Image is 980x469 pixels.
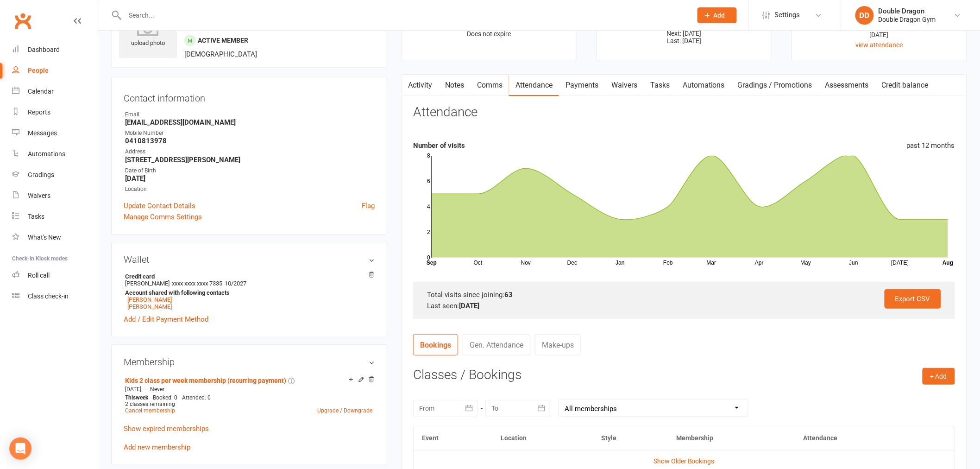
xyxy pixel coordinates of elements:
a: Activity [402,75,439,96]
div: Double Dragon Gym [879,15,936,24]
div: Gradings [28,171,54,178]
a: Update Contact Details [124,200,195,211]
a: Kids 2 class per week membership (recurring payment) [125,377,286,384]
span: [DATE] [125,386,141,393]
div: upload photo [119,18,177,48]
th: Membership [668,426,795,450]
th: Location [492,426,593,450]
a: Upgrade / Downgrade [317,407,372,414]
button: + Add [923,368,955,385]
span: Booked: 0 [153,394,177,401]
a: view attendance [856,41,903,49]
a: Payments [559,75,605,96]
span: xxxx xxxx xxxx 7335 [172,280,222,287]
a: Show Older Bookings [653,457,715,465]
button: Add [697,7,737,23]
div: Class check-in [28,292,69,300]
strong: [DATE] [125,174,375,183]
div: Open Intercom Messenger [9,437,31,460]
a: Waivers [605,75,644,96]
div: Email [125,110,375,119]
span: Never [150,386,164,393]
a: Add / Edit Payment Method [124,314,208,325]
li: [PERSON_NAME] [124,272,375,311]
div: Address [125,147,375,156]
span: Attended: 0 [182,394,211,401]
div: Waivers [28,192,50,199]
a: Reports [12,102,98,123]
span: Add [714,12,725,19]
span: Settings [775,5,800,25]
strong: [STREET_ADDRESS][PERSON_NAME] [125,156,375,164]
div: Roll call [28,272,50,279]
div: Mobile Number [125,129,375,138]
strong: 63 [504,291,513,299]
div: past 12 months [907,140,955,151]
a: Bookings [413,334,458,355]
h3: Membership [124,357,375,367]
div: Tasks [28,213,44,220]
strong: [DATE] [459,302,479,310]
a: Automations [12,144,98,165]
a: Attendance [509,75,559,96]
a: [PERSON_NAME] [127,303,172,310]
div: Date of Birth [125,166,375,175]
a: Credit balance [875,75,935,96]
h3: Attendance [413,105,477,120]
div: DD [855,6,874,25]
a: Notes [439,75,471,96]
th: Attendance [795,426,915,450]
strong: Number of visits [413,141,465,150]
a: Messages [12,123,98,144]
span: Does not expire [467,30,511,38]
a: Export CSV [885,289,941,309]
a: Cancel membership [125,407,175,414]
div: Last seen: [427,300,941,311]
div: People [28,67,49,74]
div: Automations [28,150,65,158]
a: Automations [676,75,731,96]
a: Tasks [644,75,676,96]
a: Calendar [12,81,98,102]
div: Double Dragon [879,7,936,15]
div: Total visits since joining: [427,289,941,300]
a: Manage Comms Settings [124,211,202,222]
a: Tasks [12,206,98,227]
a: Flag [362,200,375,211]
div: Messages [28,129,57,137]
h3: Contact information [124,89,375,103]
span: [DEMOGRAPHIC_DATA] [184,50,257,58]
div: What's New [28,234,61,241]
a: Gen. Attendance [463,334,530,355]
span: 10/2027 [225,280,246,287]
div: [DATE] [800,30,958,40]
strong: [EMAIL_ADDRESS][DOMAIN_NAME] [125,118,375,127]
h3: Classes / Bookings [413,368,955,382]
span: This [125,394,136,401]
strong: Credit card [125,273,370,280]
strong: 0410813978 [125,137,375,145]
a: Dashboard [12,39,98,60]
div: — [123,386,375,393]
p: Next: [DATE] Last: [DATE] [605,30,763,44]
a: Gradings / Promotions [731,75,819,96]
span: 2 classes remaining [125,401,175,407]
a: Assessments [819,75,875,96]
input: Search... [122,9,685,22]
div: Dashboard [28,46,60,53]
a: Clubworx [11,9,34,32]
a: Make-ups [535,334,581,355]
div: Calendar [28,88,54,95]
a: [PERSON_NAME] [127,296,172,303]
a: Comms [471,75,509,96]
a: Roll call [12,265,98,286]
span: Active member [198,37,248,44]
h3: Wallet [124,254,375,265]
a: Show expired memberships [124,425,209,433]
div: Reports [28,108,50,116]
a: What's New [12,227,98,248]
th: Event [414,426,492,450]
th: Style [593,426,668,450]
a: Gradings [12,165,98,185]
div: Location [125,185,375,194]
